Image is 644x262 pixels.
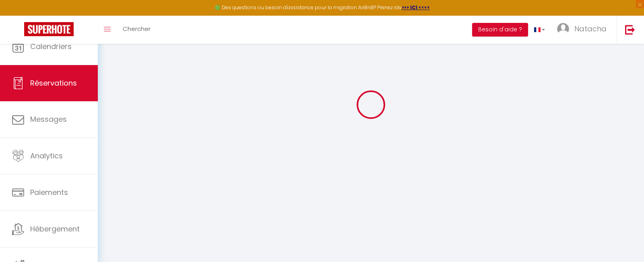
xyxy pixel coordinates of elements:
[30,224,80,234] span: Hébergement
[574,24,607,34] span: Natacha
[123,25,151,33] span: Chercher
[551,16,617,44] a: ... Natacha
[472,23,528,37] button: Besoin d'aide ?
[625,25,635,35] img: logout
[30,78,77,88] span: Réservations
[30,114,67,124] span: Messages
[30,151,63,161] span: Analytics
[24,22,74,36] img: Super Booking
[557,23,569,35] img: ...
[30,41,72,51] span: Calendriers
[117,16,157,44] a: Chercher
[30,187,68,197] span: Paiements
[402,4,430,11] a: >>> ICI <<<<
